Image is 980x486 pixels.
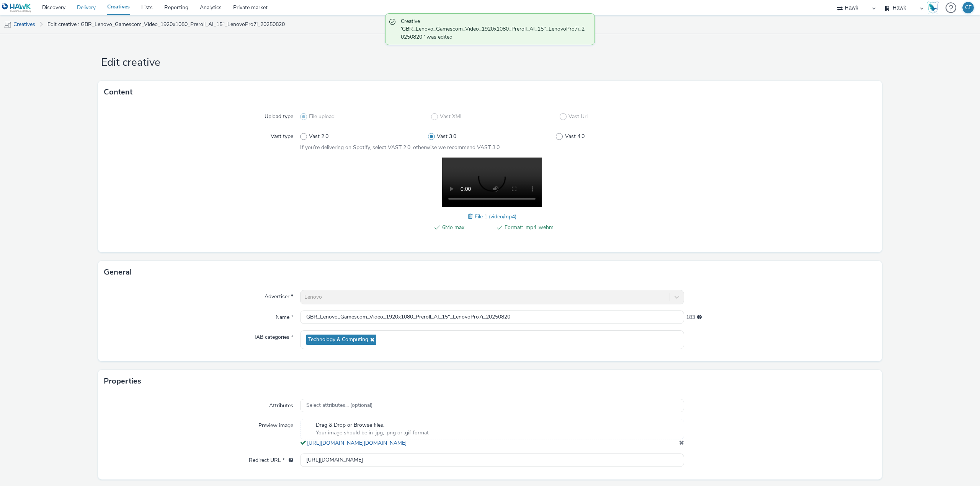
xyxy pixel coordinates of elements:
[306,402,372,409] span: Select attributes... (optional)
[309,113,335,120] span: File upload
[98,55,882,70] h1: Edit creative
[307,439,410,447] a: [URL][DOMAIN_NAME][DOMAIN_NAME]
[252,330,296,341] label: IAB categories *
[401,18,587,41] span: Creative 'GBR_Lenovo_Gamescom_Video_1920x1080_Preroll_AI_15"_LenovoPro7i_20250820 ' was edited
[316,429,429,437] span: Your image should be in .jpg, .png or .gif format
[565,133,585,140] span: Vast 4.0
[300,144,500,151] span: If you’re delivering on Spotify, select VAST 2.0, otherwise we recommend VAST 3.0
[104,267,132,278] h3: General
[686,314,695,321] span: 183
[104,86,132,98] h3: Content
[2,3,31,13] img: undefined Logo
[927,2,939,14] img: Hawk Academy
[246,453,296,464] label: Redirect URL *
[300,310,684,324] input: Name
[309,133,328,140] span: Vast 2.0
[261,110,296,120] label: Upload type
[965,2,972,13] div: CE
[4,21,11,29] img: mobile
[285,457,293,464] div: URL will be used as a validation URL with some SSPs and it will be the redirection URL of your cr...
[927,2,942,14] a: Hawk Academy
[308,336,368,343] span: Technology & Computing
[316,421,429,429] span: Drag & Drop or Browse files.
[568,113,588,120] span: Vast Url
[300,453,684,467] input: url...
[268,130,296,140] label: Vast type
[255,419,296,429] label: Preview image
[442,223,491,232] span: 6Mo max
[437,133,456,140] span: Vast 3.0
[44,15,289,34] a: Edit creative : GBR_Lenovo_Gamescom_Video_1920x1080_Preroll_AI_15"_LenovoPro7i_20250820
[440,113,463,120] span: Vast XML
[273,310,296,321] label: Name *
[266,399,296,410] label: Attributes
[505,223,554,232] span: Format: .mp4 .webm
[475,213,516,220] span: File 1 (video/mp4)
[261,290,296,301] label: Advertiser *
[104,375,141,387] h3: Properties
[697,314,702,321] div: Maximum 255 characters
